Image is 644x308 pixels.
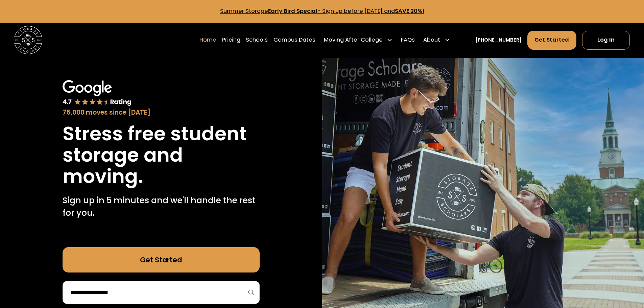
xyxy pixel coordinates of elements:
[63,123,260,187] h1: Stress free student storage and moving.
[527,31,577,50] a: Get Started
[423,36,440,44] div: About
[475,37,522,44] a: [PHONE_NUMBER]
[63,80,132,106] img: Google 4.7 star rating
[421,30,453,50] div: About
[401,30,415,50] a: FAQs
[63,247,260,273] a: Get Started
[222,30,240,50] a: Pricing
[268,7,317,15] strong: Early Bird Special
[324,36,383,44] div: Moving After College
[63,108,260,117] div: 75,000 moves since [DATE]
[63,194,260,219] p: Sign up in 5 minutes and we'll handle the rest for you.
[14,26,42,54] a: home
[14,26,42,54] img: Storage Scholars main logo
[199,30,216,50] a: Home
[321,30,396,50] div: Moving After College
[582,31,630,50] a: Log In
[220,7,424,15] a: Summer StorageEarly Bird Special- Sign up before [DATE] andSAVE 20%!
[395,7,424,15] strong: SAVE 20%!
[246,30,268,50] a: Schools
[273,30,315,50] a: Campus Dates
